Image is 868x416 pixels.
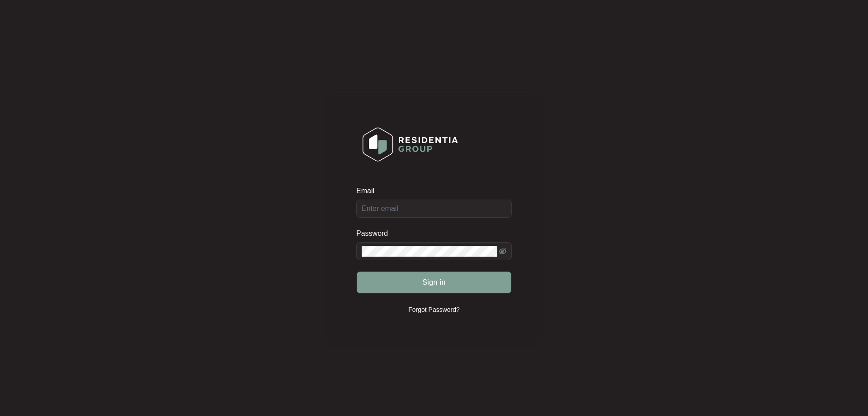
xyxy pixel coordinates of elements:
[356,186,381,196] label: Email
[357,272,511,293] button: Sign in
[408,305,460,314] p: Forgot Password?
[356,229,395,238] label: Password
[499,248,506,255] span: eye-invisible
[362,246,497,257] input: Password
[422,277,446,288] span: Sign in
[356,200,512,218] input: Email
[357,121,464,167] img: Login Logo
